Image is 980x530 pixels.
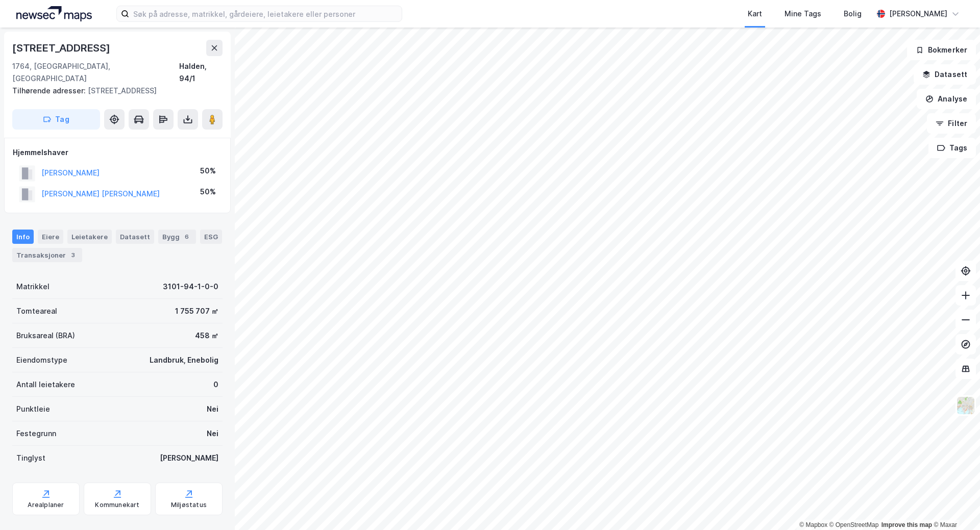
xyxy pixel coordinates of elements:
[179,60,223,85] div: Halden, 94/1
[195,330,218,342] div: 458 ㎡
[213,378,218,391] div: 0
[12,86,88,95] span: Tilhørende adresser:
[200,230,222,244] div: ESG
[95,501,139,509] div: Kommunekart
[67,230,112,244] div: Leietakere
[12,109,100,130] button: Tag
[844,8,862,20] div: Bolig
[38,230,63,244] div: Eiere
[207,427,218,440] div: Nei
[200,165,216,177] div: 50%
[929,481,980,530] iframe: Chat Widget
[13,146,222,159] div: Hjemmelshaver
[889,8,947,20] div: [PERSON_NAME]
[12,60,179,85] div: 1764, [GEOGRAPHIC_DATA], [GEOGRAPHIC_DATA]
[16,305,57,317] div: Tomteareal
[150,354,218,366] div: Landbruk, Enebolig
[12,248,82,262] div: Transaksjoner
[163,281,218,293] div: 3101-94-1-0-0
[28,501,64,509] div: Arealplaner
[16,6,92,21] img: logo.a4113a55bc3d86da70a041830d287a7e.svg
[171,501,207,509] div: Miljøstatus
[748,8,762,20] div: Kart
[914,64,976,85] button: Datasett
[12,230,34,244] div: Info
[160,452,218,464] div: [PERSON_NAME]
[927,113,976,134] button: Filter
[207,403,218,415] div: Nei
[16,403,50,415] div: Punktleie
[928,138,976,158] button: Tags
[829,521,879,528] a: OpenStreetMap
[956,396,975,415] img: Z
[917,89,976,109] button: Analyse
[799,521,827,528] a: Mapbox
[16,330,75,342] div: Bruksareal (BRA)
[16,452,45,464] div: Tinglyst
[907,40,976,60] button: Bokmerker
[16,281,50,293] div: Matrikkel
[16,354,67,366] div: Eiendomstype
[12,40,112,56] div: [STREET_ADDRESS]
[785,8,821,20] div: Mine Tags
[12,85,214,97] div: [STREET_ADDRESS]
[16,378,75,391] div: Antall leietakere
[175,305,218,317] div: 1 755 707 ㎡
[116,230,154,244] div: Datasett
[158,230,196,244] div: Bygg
[200,186,216,198] div: 50%
[16,427,56,440] div: Festegrunn
[68,250,78,260] div: 3
[881,521,932,528] a: Improve this map
[129,6,402,21] input: Søk på adresse, matrikkel, gårdeiere, leietakere eller personer
[182,232,192,242] div: 6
